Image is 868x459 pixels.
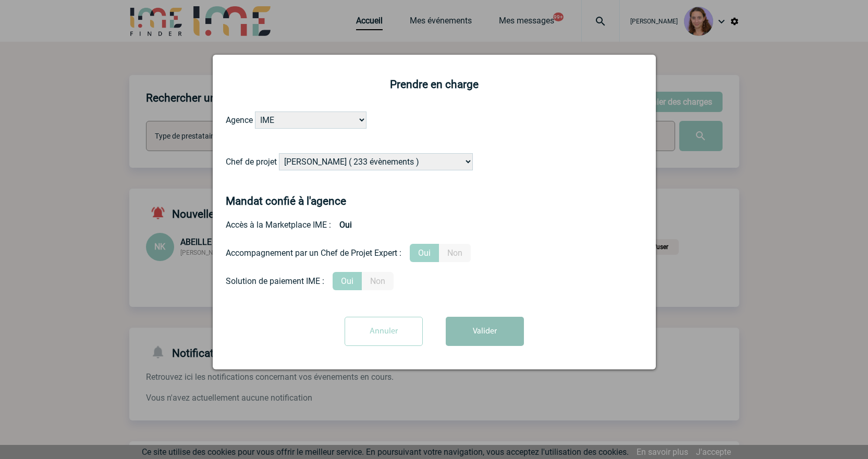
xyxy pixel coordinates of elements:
div: Conformité aux process achat client, Prise en charge de la facturation, Mutualisation de plusieur... [226,272,643,290]
h4: Mandat confié à l'agence [226,195,346,207]
div: Prestation payante [226,244,643,262]
label: Non [362,272,394,290]
b: Oui [331,216,360,234]
label: Oui [410,244,439,262]
div: Accompagnement par un Chef de Projet Expert : [226,248,401,258]
label: Chef de projet [226,157,277,167]
label: Agence [226,115,253,125]
label: Non [439,244,471,262]
div: Solution de paiement IME : [226,276,324,286]
label: Oui [333,272,362,290]
h2: Prendre en charge [226,78,643,91]
div: Accès à la Marketplace IME : [226,216,643,234]
button: Valider [446,317,524,346]
input: Annuler [345,317,423,346]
